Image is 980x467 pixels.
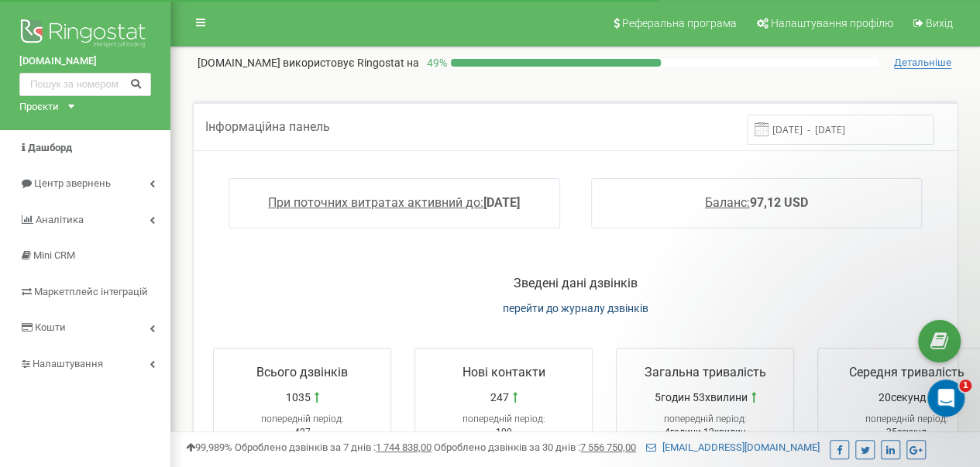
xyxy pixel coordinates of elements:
[19,54,151,69] a: [DOMAIN_NAME]
[19,73,151,96] input: Пошук за номером
[35,321,66,333] span: Кошти
[268,195,520,210] a: При поточних витратах активний до:[DATE]
[36,214,84,225] span: Аналiтика
[434,441,636,453] span: Оброблено дзвінків за 30 днів :
[19,15,151,54] img: Ringostat logo
[664,414,747,424] span: попередній період:
[959,379,971,392] span: 1
[283,57,419,69] span: використовує Ringostat на
[198,55,419,70] p: [DOMAIN_NAME]
[655,390,748,405] span: 5годин 53хвилини
[496,427,512,438] span: 100
[886,427,927,438] span: 35секунд
[462,414,545,424] span: попередній період:
[33,249,75,261] span: Mini CRM
[286,390,311,405] span: 1035
[670,282,980,425] iframe: Intercom notifications сообщение
[235,441,432,453] span: Оброблено дзвінків за 7 днів :
[927,379,965,417] iframe: Intercom live chat
[34,286,148,297] span: Маркетплейс інтеграцій
[19,100,59,115] div: Проєкти
[256,365,348,379] span: Всього дзвінків
[503,302,648,314] a: перейти до журналу дзвінків
[261,414,344,424] span: попередній період:
[462,365,545,379] span: Нові контакти
[646,441,820,453] a: [EMAIL_ADDRESS][DOMAIN_NAME]
[645,365,766,379] span: Загальна тривалість
[894,57,951,69] span: Детальніше
[926,17,953,29] span: Вихід
[294,427,311,438] span: 427
[33,358,103,369] span: Налаштування
[205,119,330,134] span: Інформаційна панель
[705,195,750,210] span: Баланс:
[514,276,638,290] span: Зведені дані дзвінків
[28,142,72,153] span: Дашборд
[622,17,737,29] span: Реферальна програма
[419,55,451,70] p: 49 %
[490,390,509,405] span: 247
[34,177,111,189] span: Центр звернень
[580,441,636,453] u: 7 556 750,00
[705,195,808,210] a: Баланс:97,12 USD
[771,17,893,29] span: Налаштування профілю
[376,441,432,453] u: 1 744 838,00
[268,195,483,210] span: При поточних витратах активний до:
[665,427,746,438] span: 4години 12хвилин
[186,441,232,453] span: 99,989%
